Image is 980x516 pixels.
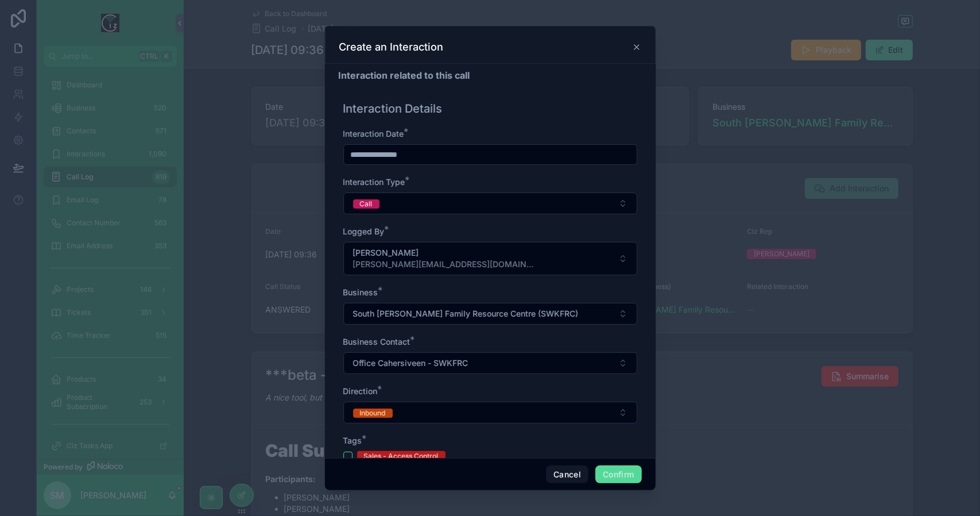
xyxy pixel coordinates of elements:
span: Office Cahersiveen - SWKFRC [353,357,468,369]
span: Business [343,287,378,297]
button: Select Button [343,352,637,374]
div: Inbound [360,409,386,418]
strong: Interaction related to this call [339,70,470,81]
button: Select Button [343,192,637,214]
h3: Create an Interaction [339,40,444,54]
span: Direction [343,386,378,396]
div: Sales - Access Control [364,451,439,461]
span: [PERSON_NAME] [353,247,537,259]
button: Select Button [343,303,637,325]
div: Call [360,199,373,209]
button: Select Button [343,402,637,423]
span: [PERSON_NAME][EMAIL_ADDRESS][DOMAIN_NAME] [353,259,537,270]
span: Business Contact [343,337,410,346]
h1: Interaction Details [343,101,443,117]
span: Interaction Date [343,129,404,138]
span: Tags [343,436,362,445]
span: South [PERSON_NAME] Family Resource Centre (SWKFRC) [353,308,579,319]
button: Cancel [546,465,588,484]
button: Select Button [343,242,637,275]
span: Logged By [343,226,385,236]
span: Interaction Type [343,177,405,187]
button: Confirm [595,465,641,484]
